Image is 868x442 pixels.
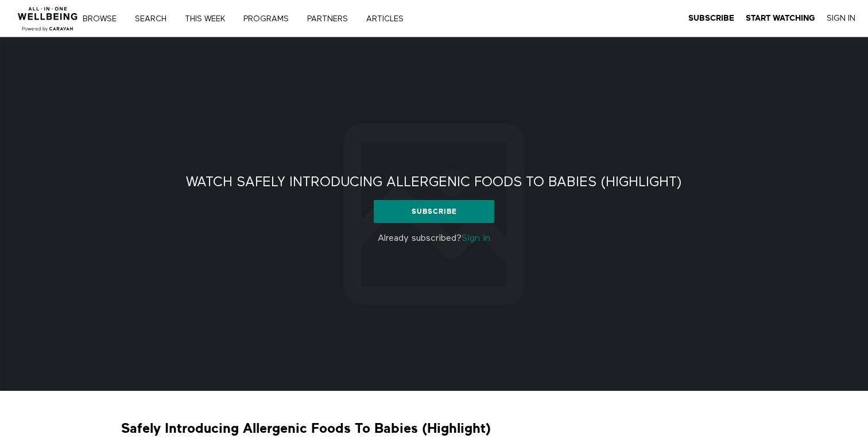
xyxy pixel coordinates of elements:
[688,14,734,22] strong: Subscribe
[374,200,495,223] a: Subscribe
[362,15,416,23] a: ARTICLES
[827,13,855,24] a: Sign In
[181,15,237,23] a: THIS WEEK
[91,13,427,24] nav: Primary
[303,15,360,23] a: PARTNERS
[462,234,490,243] a: Sign in
[239,15,301,23] a: PROGRAMS
[688,13,734,24] a: Subscribe
[746,13,815,24] a: Start Watching
[131,15,179,23] a: Search
[186,174,682,191] h2: Watch Safely Introducing Allergenic Foods To Babies (Highlight)
[308,232,560,245] p: Already subscribed?
[79,15,129,23] a: Browse
[746,14,815,22] strong: Start Watching
[121,420,491,437] strong: Safely Introducing Allergenic Foods To Babies (Highlight)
